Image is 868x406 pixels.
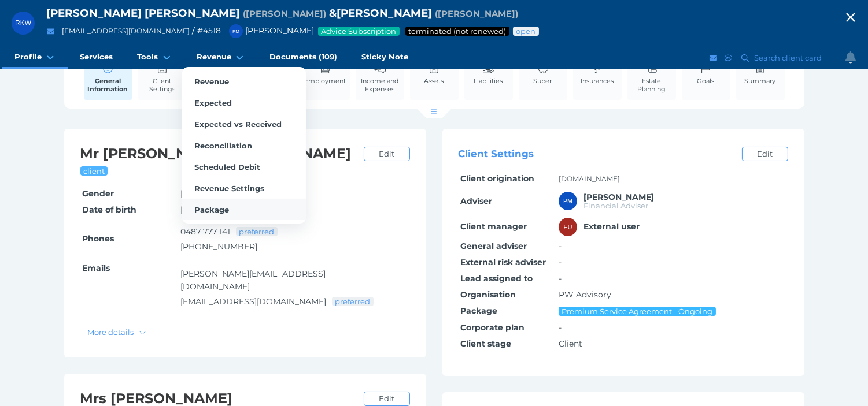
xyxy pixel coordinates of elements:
span: More details [83,327,136,337]
span: Client [559,338,582,349]
button: More details [82,325,152,340]
span: Phones [82,233,114,244]
button: Email [43,24,58,39]
a: [PHONE_NUMBER] [180,241,257,252]
span: Preferred name [243,8,326,19]
span: Gender [82,188,114,199]
span: Edit [752,149,777,158]
a: [EMAIL_ADDRESS][DOMAIN_NAME] [180,296,326,307]
a: Edit [742,147,788,161]
a: Scheduled Debit [182,156,306,177]
span: Financial Adviser [583,201,648,210]
a: Insurances [578,56,616,91]
a: Services [68,46,125,69]
div: Robert Keith Webster [12,12,35,35]
button: Email [708,51,719,65]
span: External risk adviser [460,257,546,267]
a: Assets [422,56,447,91]
span: Lead assigned to [460,273,533,284]
a: Package [182,199,306,220]
a: General Information [84,56,132,100]
span: Edit [374,394,399,403]
a: Revenue [184,46,257,69]
span: Date of birth [82,204,136,215]
span: Revenue Settings [194,184,264,193]
span: - [559,241,562,251]
a: [EMAIL_ADDRESS][DOMAIN_NAME] [62,27,190,35]
span: PM [232,29,239,34]
span: Organisation [460,289,516,300]
a: Edit [364,392,410,406]
span: Revenue [197,52,231,62]
span: Tools [137,52,158,62]
span: Service package status: Not renewed [408,27,507,36]
span: General adviser [460,241,527,251]
span: Summary [745,77,776,85]
a: Employment [302,56,349,91]
a: Revenue Settings [182,177,306,199]
span: Liabilities [474,77,503,85]
a: [PERSON_NAME][EMAIL_ADDRESS][DOMAIN_NAME] [180,269,326,292]
span: Package [194,205,229,214]
span: Client origination [460,173,534,184]
span: RKW [15,19,31,27]
button: SMS [723,51,734,65]
td: [DOMAIN_NAME] [557,171,788,187]
span: Expected [194,98,232,107]
a: 0487 777 141 [180,226,230,237]
span: Client manager [460,221,527,232]
button: Search client card [736,51,828,65]
a: Liabilities [471,56,506,91]
span: Profile [14,52,42,62]
span: [PERSON_NAME] [223,25,314,36]
a: Expected vs Received [182,113,306,135]
span: Advice status: Review not yet booked in [515,27,537,36]
span: Estate Planning [630,77,673,93]
span: Premium Service Agreement - Ongoing [561,307,714,316]
a: Client Settings [138,56,187,99]
a: Super [531,56,555,91]
div: External user [559,218,577,236]
span: Expected vs Received [194,120,282,129]
span: preferred [238,227,275,236]
span: / # 4518 [192,25,221,36]
span: - [559,273,562,284]
span: preferred [334,297,371,306]
span: Assets [424,77,444,85]
span: Corporate plan [460,322,525,333]
span: Search client card [752,53,827,62]
span: Insurances [581,77,614,85]
span: Adviser [460,196,492,206]
span: PW Advisory [559,289,611,300]
a: Expected [182,92,306,113]
span: Emails [82,263,110,273]
span: Goals [697,77,715,85]
a: Revenue [182,70,306,92]
span: Income and Expenses [359,77,401,93]
div: Peter McDonald [559,192,577,210]
span: [DEMOGRAPHIC_DATA] [180,188,277,199]
span: - [559,322,562,333]
a: Estate Planning [627,56,676,99]
span: Peter McDonald [583,192,654,202]
a: Edit [364,147,410,161]
a: Income and Expenses [356,56,404,99]
a: Summary [742,56,779,91]
h2: Mr [PERSON_NAME] [PERSON_NAME] [80,145,358,163]
span: PM [563,198,572,204]
span: Employment [305,77,346,85]
a: Reconciliation [182,135,306,156]
span: Advice Subscription [320,27,397,36]
span: Client Settings [459,148,534,160]
span: [DATE] • [180,204,233,215]
span: - [559,257,562,267]
span: Package [460,306,497,316]
span: Revenue [194,77,229,86]
span: Reconciliation [194,141,252,150]
span: Super [534,77,552,85]
a: Documents (109) [257,46,349,69]
span: & [PERSON_NAME] [329,6,432,20]
span: External user [583,221,640,232]
a: Goals [695,56,718,91]
span: [PERSON_NAME] [PERSON_NAME] [46,6,240,20]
